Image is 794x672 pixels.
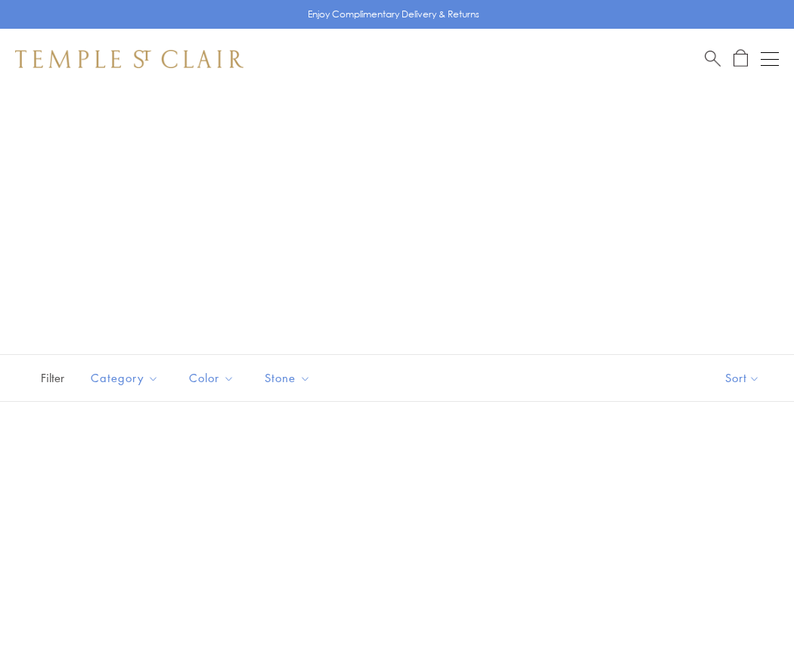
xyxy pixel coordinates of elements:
[178,361,246,395] button: Color
[15,50,243,68] img: Temple St. Clair
[257,369,322,387] span: Stone
[79,361,170,395] button: Category
[253,361,322,395] button: Stone
[734,49,748,68] a: Open Shopping Bag
[761,50,779,68] button: Open navigation
[181,369,246,387] span: Color
[83,369,170,387] span: Category
[691,355,794,401] button: Show sort by
[705,49,721,68] a: Search
[308,7,479,22] p: Enjoy Complimentary Delivery & Returns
